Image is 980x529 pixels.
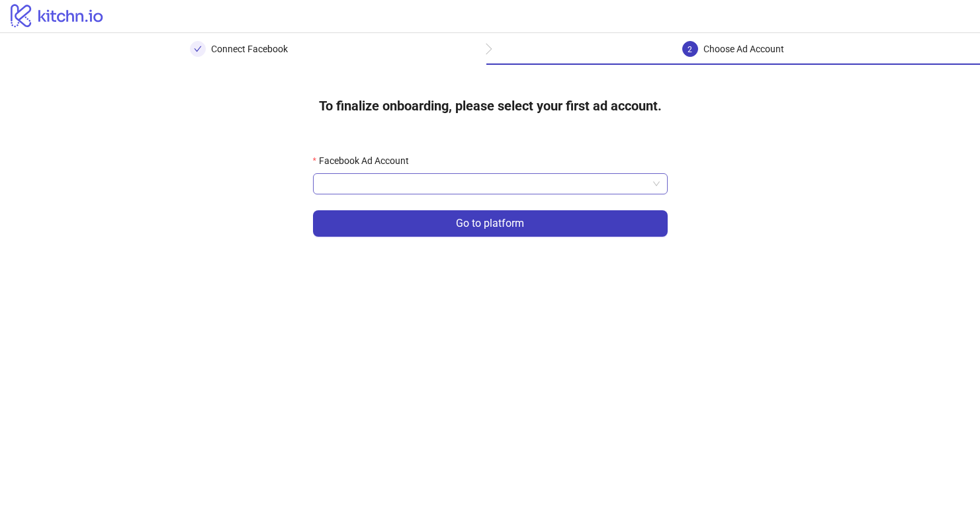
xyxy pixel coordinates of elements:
[194,45,202,53] span: check
[313,153,418,168] label: Facebook Ad Account
[703,41,784,57] div: Choose Ad Account
[211,41,288,57] div: Connect Facebook
[298,86,683,126] h4: To finalize onboarding, please select your first ad account.
[456,218,524,229] span: Go to platform
[688,45,692,54] span: 2
[313,210,668,237] button: Go to platform
[321,174,648,194] input: Facebook Ad Account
